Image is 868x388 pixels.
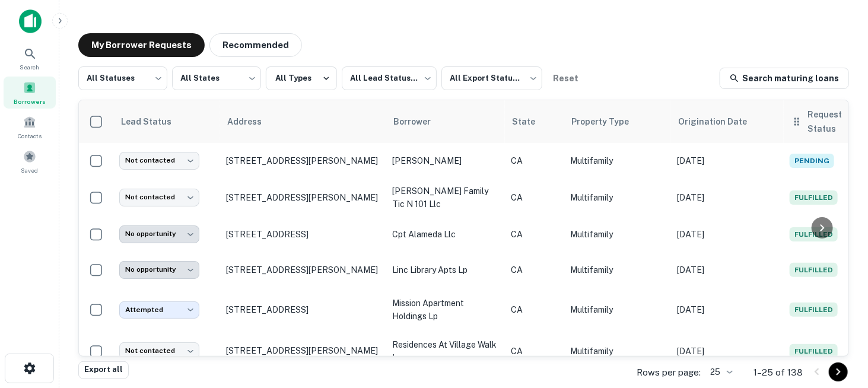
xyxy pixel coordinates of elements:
button: Go to next page [829,362,848,381]
p: CA [511,263,558,276]
th: Property Type [564,100,671,143]
button: All Types [266,66,337,90]
p: Multifamily [570,263,665,276]
button: Export all [78,361,129,379]
span: State [512,115,551,129]
p: [PERSON_NAME] family tic n 101 llc [392,185,499,211]
p: [DATE] [677,191,778,204]
p: mission apartment holdings lp [392,297,499,323]
p: [DATE] [677,154,778,167]
span: Borrowers [14,97,46,106]
a: Search maturing loans [720,68,849,89]
p: [STREET_ADDRESS][PERSON_NAME] [226,265,380,275]
p: [STREET_ADDRESS][PERSON_NAME] [226,345,380,356]
span: Search [20,62,40,72]
p: Multifamily [570,303,665,316]
div: Not contacted [119,342,199,360]
th: Borrower [386,100,505,143]
span: Fulfilled [790,303,838,317]
p: [PERSON_NAME] [392,154,499,167]
p: Multifamily [570,191,665,204]
p: residences at village walk lp [392,338,499,364]
span: Fulfilled [790,263,838,277]
div: Not contacted [119,152,199,169]
div: All States [172,63,261,94]
th: Lead Status [113,100,220,143]
div: All Export Statuses [441,63,542,94]
img: capitalize-icon.png [19,9,42,33]
p: [DATE] [677,263,778,276]
div: No opportunity [119,225,199,243]
th: State [505,100,564,143]
span: Borrower [393,115,446,129]
p: CA [511,191,558,204]
p: CA [511,303,558,316]
p: Rows per page: [637,365,701,380]
p: 1–25 of 138 [753,365,803,380]
span: Property Type [571,115,644,129]
button: My Borrower Requests [78,33,205,57]
p: CA [511,228,558,241]
button: Reset [547,66,585,90]
p: Multifamily [570,154,665,167]
span: Origination Date [678,115,762,129]
p: [DATE] [677,303,778,316]
a: Contacts [4,111,56,143]
div: No opportunity [119,261,199,278]
p: [STREET_ADDRESS] [226,304,380,315]
p: linc library apts lp [392,263,499,276]
span: Saved [21,166,39,175]
p: [STREET_ADDRESS][PERSON_NAME] [226,155,380,166]
p: Multifamily [570,345,665,358]
p: CA [511,345,558,358]
span: Contacts [18,131,42,141]
div: Not contacted [119,189,199,206]
div: All Statuses [78,63,167,94]
iframe: Chat Widget [809,293,868,350]
th: Origination Date [671,100,784,143]
p: [STREET_ADDRESS] [226,229,380,240]
p: cpt alameda llc [392,228,499,241]
p: [STREET_ADDRESS][PERSON_NAME] [226,192,380,203]
span: Fulfilled [790,344,838,358]
button: Recommended [209,33,302,57]
div: All Lead Statuses [342,63,437,94]
th: Address [220,100,386,143]
div: Attempted [119,301,199,319]
span: Fulfilled [790,190,838,205]
span: Address [227,115,277,129]
p: Multifamily [570,228,665,241]
div: 25 [705,364,735,381]
a: Borrowers [4,77,56,109]
span: Lead Status [120,115,187,129]
p: [DATE] [677,228,778,241]
p: CA [511,154,558,167]
a: Search [4,42,56,74]
span: Fulfilled [790,227,838,241]
span: Pending [790,154,834,168]
p: [DATE] [677,345,778,358]
a: Saved [4,145,56,177]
